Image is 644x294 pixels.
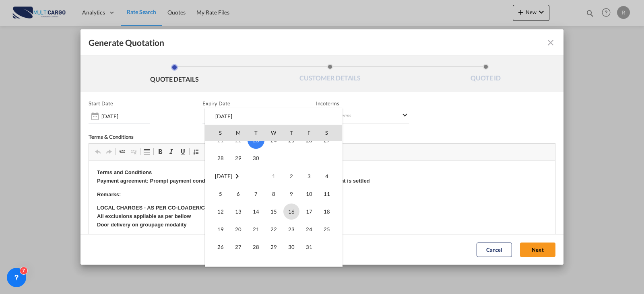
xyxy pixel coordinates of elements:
[8,31,32,37] strong: Remarks:
[205,203,342,220] tr: Week 3
[205,185,229,203] td: Sunday October 5 2025
[319,168,335,184] span: 4
[247,238,265,256] td: Tuesday October 28 2025
[283,125,300,141] th: T
[205,125,342,266] md-calendar: Calendar
[301,239,317,255] span: 31
[301,186,317,202] span: 10
[283,186,299,202] span: 9
[319,204,335,220] span: 18
[213,150,229,166] span: 28
[215,173,232,179] span: [DATE]
[266,221,282,237] span: 22
[318,125,342,141] th: S
[213,204,229,220] span: 12
[266,186,282,202] span: 8
[300,185,318,203] td: Friday October 10 2025
[265,167,283,185] td: Wednesday October 1 2025
[229,238,247,256] td: Monday October 27 2025
[318,167,342,185] td: Saturday October 4 2025
[229,185,247,203] td: Monday October 6 2025
[229,220,247,238] td: Monday October 20 2025
[319,221,335,237] span: 25
[300,203,318,220] td: Friday October 17 2025
[205,220,229,238] td: Sunday October 19 2025
[205,238,342,256] tr: Week 5
[318,203,342,220] td: Saturday October 18 2025
[205,220,342,238] tr: Week 4
[229,149,247,167] td: Monday September 29 2025
[248,186,264,202] span: 7
[266,168,282,184] span: 1
[229,203,247,220] td: Monday October 13 2025
[8,9,281,23] strong: Terms and Conditions Payment agreement: Prompt payment conditions are applicable to all offers un...
[283,239,299,255] span: 30
[8,44,194,67] strong: LOCAL CHARGES - AS PER CO-LOADER/CARRIER INVOICE (If applicable) All exclusions appliable as per ...
[213,186,229,202] span: 5
[205,203,229,220] td: Sunday October 12 2025
[300,167,318,185] td: Friday October 3 2025
[230,186,246,202] span: 6
[265,220,283,238] td: Wednesday October 22 2025
[318,220,342,238] td: Saturday October 25 2025
[283,238,300,256] td: Thursday October 30 2025
[247,220,265,238] td: Tuesday October 21 2025
[247,203,265,220] td: Tuesday October 14 2025
[283,203,300,220] td: Thursday October 16 2025
[266,239,282,255] span: 29
[205,149,342,167] tr: Week 5
[300,125,318,141] th: F
[301,168,317,184] span: 3
[230,239,246,255] span: 27
[283,220,300,238] td: Thursday October 23 2025
[247,125,265,141] th: T
[283,185,300,203] td: Thursday October 9 2025
[8,75,335,148] strong: Quote conditions: • Valid for non-hazardous general cargo. • Subject to final cargo details and a...
[205,149,229,167] td: Sunday September 28 2025
[248,239,264,255] span: 28
[265,125,283,141] th: W
[301,221,317,237] span: 24
[213,221,229,237] span: 19
[319,186,335,202] span: 11
[248,204,264,220] span: 14
[265,185,283,203] td: Wednesday October 8 2025
[213,239,229,255] span: 26
[205,238,229,256] td: Sunday October 26 2025
[300,238,318,256] td: Friday October 31 2025
[265,203,283,220] td: Wednesday October 15 2025
[248,150,264,166] span: 30
[205,125,229,141] th: S
[229,125,247,141] th: M
[230,150,246,166] span: 29
[205,167,342,185] tr: Week 1
[230,221,246,237] span: 20
[283,221,299,237] span: 23
[248,221,264,237] span: 21
[265,238,283,256] td: Wednesday October 29 2025
[318,185,342,203] td: Saturday October 11 2025
[283,168,299,184] span: 2
[283,167,300,185] td: Thursday October 2 2025
[205,185,342,203] tr: Week 2
[247,149,265,167] td: Tuesday September 30 2025
[247,185,265,203] td: Tuesday October 7 2025
[300,220,318,238] td: Friday October 24 2025
[301,204,317,220] span: 17
[266,204,282,220] span: 15
[205,256,342,274] tr: Week undefined
[283,204,299,220] span: 16
[230,204,246,220] span: 13
[205,167,265,185] td: October 2025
